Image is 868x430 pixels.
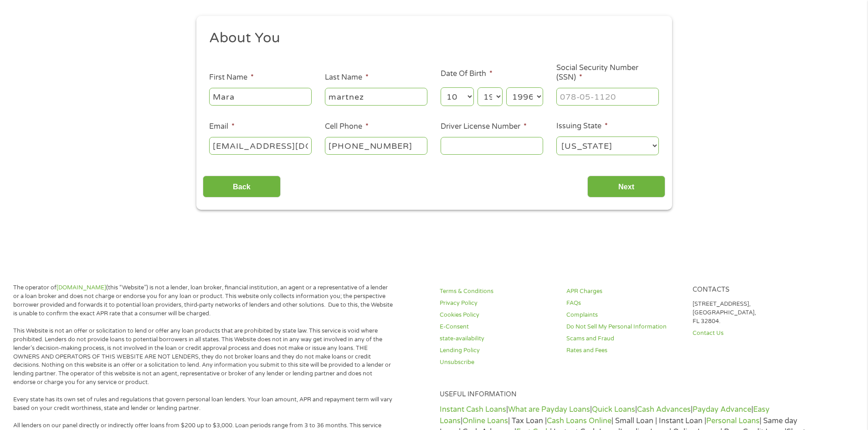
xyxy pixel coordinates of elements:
input: 078-05-1120 [556,88,659,105]
label: Cell Phone [325,122,369,132]
input: Smith [325,88,427,105]
p: The operator of (this “Website”) is not a lender, loan broker, financial institution, an agent or... [13,283,393,318]
a: E-Consent [440,323,555,331]
h2: About You [209,29,652,47]
label: Driver License Number [441,122,527,132]
a: [DOMAIN_NAME] [56,284,106,291]
h4: Contacts [693,286,808,294]
a: Unsubscribe [440,358,555,367]
a: Easy Loans [440,405,770,425]
a: Do Not Sell My Personal Information [566,323,682,331]
a: Instant Cash Loans [440,405,506,414]
label: Last Name [325,73,369,82]
label: First Name [209,73,254,82]
a: Scams and Fraud [566,334,682,343]
label: Email [209,122,235,132]
label: Issuing State [556,121,608,131]
a: Contact Us [693,329,808,338]
input: (541) 754-3010 [325,137,427,154]
a: FAQs [566,299,682,308]
input: John [209,88,312,105]
a: Lending Policy [440,346,555,355]
a: What are Payday Loans [508,405,590,414]
a: Online Loans [462,416,508,425]
a: Privacy Policy [440,299,555,308]
a: APR Charges [566,287,682,296]
a: Cookies Policy [440,311,555,319]
input: Next [587,176,665,198]
a: Personal Loans [706,416,760,425]
a: Terms & Conditions [440,287,555,296]
a: Rates and Fees [566,346,682,355]
a: Complaints [566,311,682,319]
p: This Website is not an offer or solicitation to lend or offer any loan products that are prohibit... [13,327,393,387]
a: state-availability [440,334,555,343]
label: Social Security Number (SSN) [556,63,659,82]
a: Payday Advance [693,405,751,414]
input: john@gmail.com [209,137,312,154]
a: Cash Loans Online [547,416,611,425]
a: Quick Loans [592,405,635,414]
h4: Useful Information [440,390,808,399]
p: Every state has its own set of rules and regulations that govern personal loan lenders. Your loan... [13,395,393,413]
a: Cash Advances [637,405,691,414]
input: Back [203,176,281,198]
label: Date Of Birth [441,69,493,79]
p: [STREET_ADDRESS], [GEOGRAPHIC_DATA], FL 32804. [693,300,808,326]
